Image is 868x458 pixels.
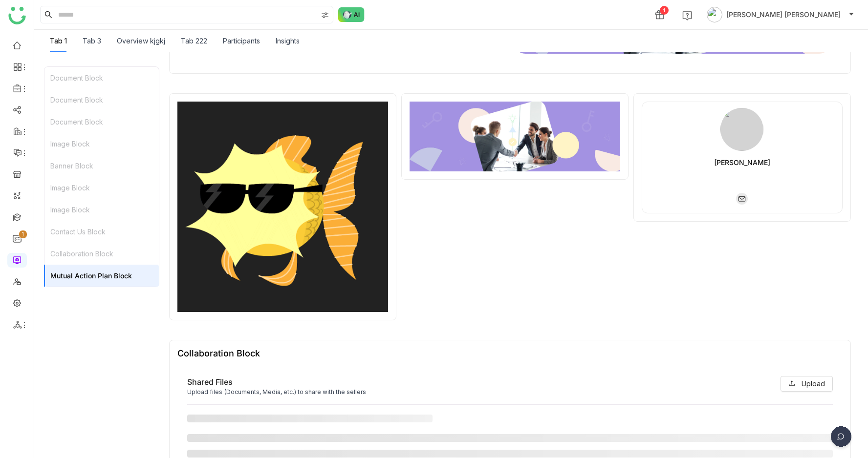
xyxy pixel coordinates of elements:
[44,177,159,199] div: Image Block
[714,157,770,168] div: [PERSON_NAME]
[44,265,159,287] div: Mutual Action Plan Block
[682,11,692,21] img: help.svg
[736,193,748,205] img: gmail.svg
[181,36,207,46] div: Tab 222
[83,36,101,46] div: Tab 3
[117,36,165,46] div: Overview kjgkj
[8,7,26,24] img: logo
[660,6,669,15] div: 1
[276,36,300,46] div: Insights
[187,376,366,388] div: Shared Files
[44,111,159,133] div: Document Block
[187,388,366,396] div: Upload files (Documents, Media, etc.) to share with the sellers
[44,199,159,221] div: Image Block
[321,11,329,19] img: search-type.svg
[177,348,260,358] div: Collaboration Block
[781,376,833,392] button: Upload
[726,9,841,20] span: [PERSON_NAME] [PERSON_NAME]
[338,7,365,22] img: ask-buddy-normal.svg
[21,229,25,239] p: 1
[44,133,159,155] div: Image Block
[802,378,825,389] span: Upload
[705,7,856,22] button: [PERSON_NAME] [PERSON_NAME]
[44,89,159,111] div: Document Block
[50,36,67,46] div: Tab 1
[829,426,853,451] img: dsr-chat-floating.svg
[720,108,763,151] img: 684a9b22de261c4b36a3d00f
[44,243,159,265] div: Collaboration Block
[44,221,159,243] div: Contact Us Block
[44,155,159,177] div: Banner Block
[44,67,159,89] div: Document Block
[707,7,722,22] img: avatar
[19,230,27,238] nz-badge-sup: 1
[223,36,260,46] div: Participants
[177,102,388,312] img: 688754958453296b73deef0d
[410,102,620,172] img: 688754588453296b73deed67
